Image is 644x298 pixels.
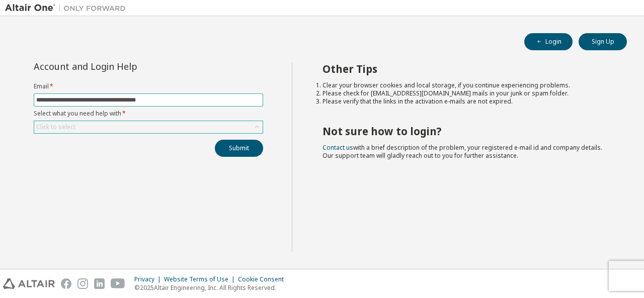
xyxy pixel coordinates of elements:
[77,278,88,289] img: instagram.svg
[134,275,164,283] div: Privacy
[3,278,55,289] img: altair_logo.svg
[61,278,71,289] img: facebook.svg
[323,143,353,152] a: Contact us
[94,278,105,289] img: linkedin.svg
[164,275,238,283] div: Website Terms of Use
[34,62,217,70] div: Account and Login Help
[323,143,602,160] span: with a brief description of the problem, your registered e-mail id and company details. Our suppo...
[323,62,609,75] h2: Other Tips
[323,89,609,97] li: Please check for [EMAIL_ADDRESS][DOMAIN_NAME] mails in your junk or spam folder.
[111,278,125,289] img: youtube.svg
[34,82,263,90] label: Email
[323,125,609,138] h2: Not sure how to login?
[579,33,627,50] button: Sign Up
[238,275,290,283] div: Cookie Consent
[36,123,75,131] div: Click to select
[215,140,263,157] button: Submit
[524,33,573,50] button: Login
[323,81,609,89] li: Clear your browser cookies and local storage, if you continue experiencing problems.
[5,3,131,13] img: Altair One
[323,97,609,106] li: Please verify that the links in the activation e-mails are not expired.
[134,283,290,292] p: © 2025 Altair Engineering, Inc. All Rights Reserved.
[34,121,263,133] div: Click to select
[34,110,263,118] label: Select what you need help with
